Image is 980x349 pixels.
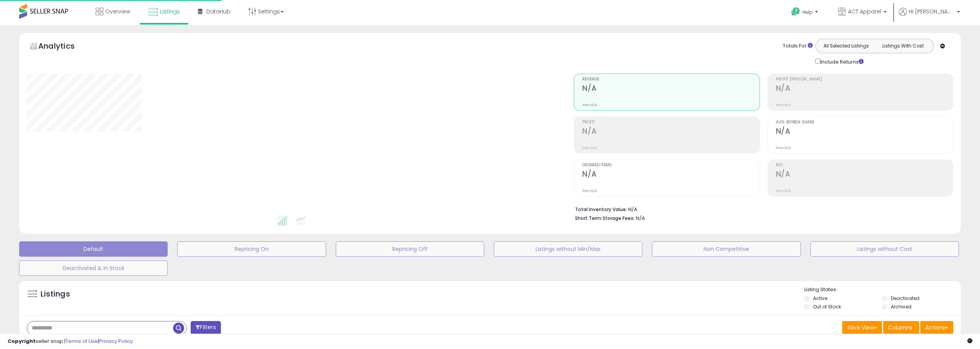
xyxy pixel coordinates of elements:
[776,146,791,150] small: Prev: N/A
[582,188,597,193] small: Prev: N/A
[810,57,873,66] div: Include Returns
[776,127,953,137] h2: N/A
[336,241,484,257] button: Repricing Off
[909,8,955,15] span: Hi [PERSON_NAME]
[160,8,180,15] span: Listings
[575,206,627,213] b: Total Inventory Value:
[818,41,875,51] button: All Selected Listings
[776,163,953,167] span: ROI
[582,127,759,137] h2: N/A
[177,241,326,257] button: Repricing On
[575,215,635,221] b: Short Term Storage Fees:
[582,120,759,125] span: Profit
[783,43,813,50] div: Totals For
[791,7,800,16] i: Get Help
[19,241,168,257] button: Default
[785,1,826,25] a: Help
[652,241,800,257] button: Non Competitive
[575,204,947,213] li: N/A
[636,215,645,222] span: N/A
[848,8,881,15] span: ACT Apparel
[206,8,230,15] span: DataHub
[38,41,90,53] h5: Analytics
[582,84,759,94] h2: N/A
[582,170,759,180] h2: N/A
[582,163,759,167] span: Ordered Items
[776,120,953,125] span: Avg. Buybox Share
[105,8,130,15] span: Overview
[899,8,960,25] a: Hi [PERSON_NAME]
[776,84,953,94] h2: N/A
[582,77,759,82] span: Revenue
[776,170,953,180] h2: N/A
[776,103,791,107] small: Prev: N/A
[494,241,642,257] button: Listings without Min/Max
[802,9,813,15] span: Help
[776,188,791,193] small: Prev: N/A
[810,241,959,257] button: Listings without Cost
[582,146,597,150] small: Prev: N/A
[582,103,597,107] small: Prev: N/A
[776,77,953,82] span: Profit [PERSON_NAME]
[8,338,36,345] strong: Copyright
[874,41,931,51] button: Listings With Cost
[19,261,168,276] button: Deactivated & In Stock
[8,338,133,345] div: seller snap | |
